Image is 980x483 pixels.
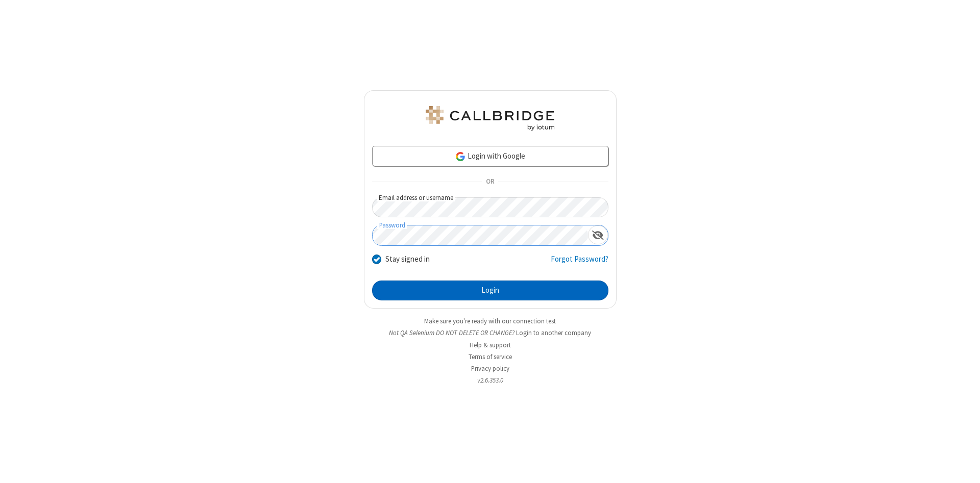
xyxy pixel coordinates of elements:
a: Forgot Password? [551,253,608,273]
a: Privacy policy [471,364,509,373]
div: Show password [588,225,608,244]
button: Login to another company [516,328,591,338]
span: OR [482,175,498,189]
input: Password [373,225,588,245]
label: Stay signed in [385,253,430,265]
a: Make sure you're ready with our connection test [424,317,556,325]
input: Email address or username [372,197,608,217]
a: Help & support [470,341,511,349]
iframe: Chat [954,456,972,476]
a: Login with Google [372,146,608,166]
img: google-icon.png [455,151,466,162]
button: Login [372,281,608,301]
img: QA Selenium DO NOT DELETE OR CHANGE [424,106,556,131]
a: Terms of service [469,352,512,361]
li: v2.6.353.0 [364,375,617,385]
li: Not QA Selenium DO NOT DELETE OR CHANGE? [364,328,617,338]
